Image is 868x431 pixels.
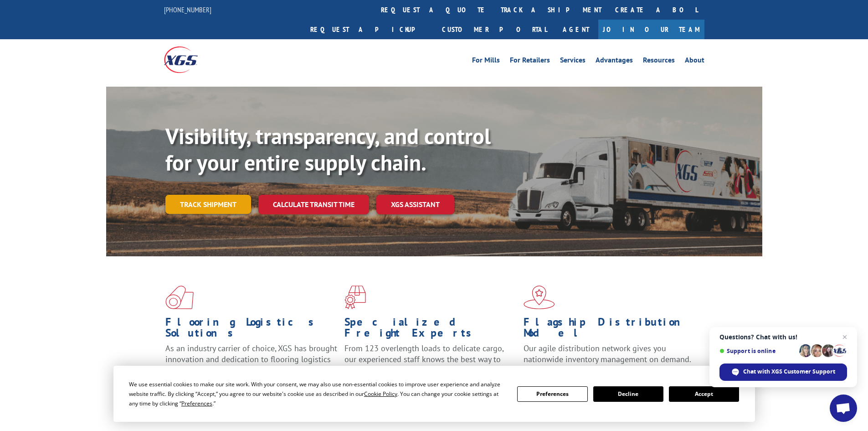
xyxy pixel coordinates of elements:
h1: Flagship Distribution Model [524,317,696,343]
div: Open chat [830,395,857,422]
div: Cookie Consent Prompt [113,366,755,422]
a: Services [560,57,586,67]
img: xgs-icon-focused-on-flooring-red [344,286,366,309]
span: Close chat [839,332,850,343]
a: Calculate transit time [258,195,369,214]
span: Chat with XGS Customer Support [743,368,835,376]
button: Preferences [517,386,587,402]
span: Cookie Policy [364,390,397,398]
b: Visibility, transparency, and control for your entire supply chain. [165,122,491,177]
a: [PHONE_NUMBER] [164,5,211,14]
a: Track shipment [165,195,251,214]
img: xgs-icon-total-supply-chain-intelligence-red [165,286,194,309]
button: Accept [669,386,739,402]
img: xgs-icon-flagship-distribution-model-red [524,286,555,309]
span: Preferences [181,400,212,407]
a: Customer Portal [435,20,554,39]
a: Resources [643,57,675,67]
div: We use essential cookies to make our site work. With your consent, we may also use non-essential ... [129,379,506,408]
span: As an industry carrier of choice, XGS has brought innovation and dedication to flooring logistics... [165,343,337,375]
a: Agent [554,20,598,39]
a: Request a pickup [303,20,435,39]
a: Join Our Team [598,20,704,39]
button: Decline [593,386,663,402]
a: For Retailers [510,57,550,67]
a: About [685,57,704,67]
h1: Specialized Freight Experts [344,317,517,343]
a: For Mills [472,57,500,67]
h1: Flooring Logistics Solutions [165,317,338,343]
a: XGS ASSISTANT [376,195,454,214]
p: From 123 overlength loads to delicate cargo, our experienced staff knows the best way to move you... [344,343,517,384]
span: Support is online [719,348,796,354]
span: Our agile distribution network gives you nationwide inventory management on demand. [524,343,691,364]
a: Advantages [596,57,633,67]
div: Chat with XGS Customer Support [719,363,847,381]
span: Questions? Chat with us! [719,333,847,341]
